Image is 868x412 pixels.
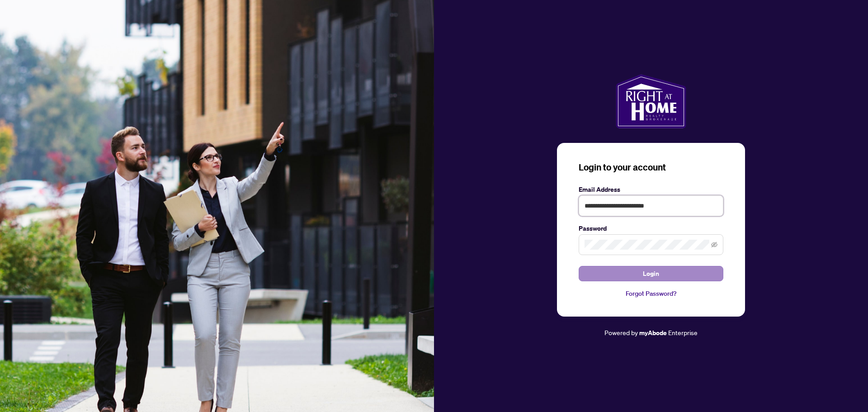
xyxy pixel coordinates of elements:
[711,242,717,248] span: eye-invisible
[668,328,698,336] span: Enterprise
[579,161,723,174] h3: Login to your account
[639,328,667,338] a: myAbode
[604,328,638,336] span: Powered by
[616,74,686,128] img: ma-logo
[579,185,723,194] label: Email Address
[579,266,723,281] button: Login
[643,266,659,281] span: Login
[579,223,723,233] label: Password
[579,289,723,298] a: Forgot Password?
